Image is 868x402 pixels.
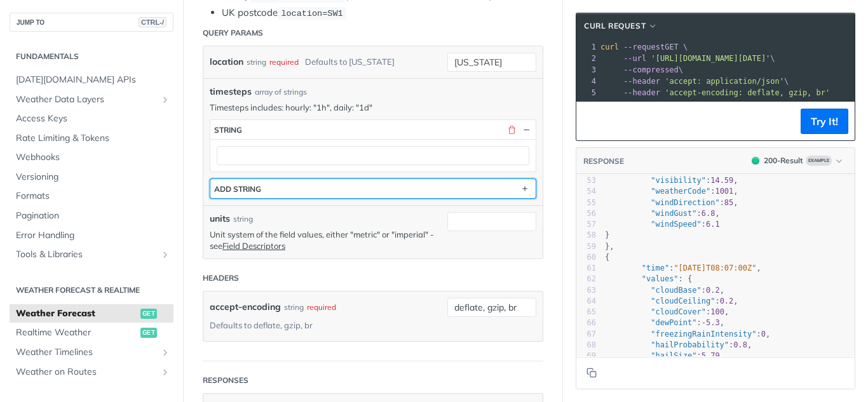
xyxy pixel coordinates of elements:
span: : , [605,176,738,185]
div: 60 [576,252,596,263]
span: : , [605,286,724,295]
a: Formats [10,187,173,206]
a: Weather Data LayersShow subpages for Weather Data Layers [10,90,173,109]
span: Weather Timelines [16,346,157,359]
span: "freezingRainIntensity" [651,330,756,338]
button: Hide [520,124,532,135]
a: Weather TimelinesShow subpages for Weather Timelines [10,343,173,362]
div: 66 [576,318,596,328]
span: get [140,309,157,319]
span: : , [605,351,724,360]
span: : , [605,297,738,305]
button: string [210,120,536,139]
span: : , [605,307,729,316]
div: Query Params [203,27,263,39]
a: Weather Forecastget [10,304,173,323]
label: units [210,212,230,225]
span: - [702,318,706,327]
div: Responses [203,375,248,386]
div: 2 [576,53,598,64]
div: 3 [576,64,598,76]
span: : , [605,264,761,272]
span: Pagination [16,210,170,222]
div: 68 [576,340,596,351]
span: { [605,253,609,262]
div: 57 [576,219,596,230]
span: \ [600,65,683,74]
span: Access Keys [16,112,170,125]
div: Defaults to [US_STATE] [305,53,395,71]
a: Versioning [10,168,173,187]
div: 1 [576,41,598,53]
button: Show subpages for Weather on Routes [160,367,170,377]
li: UK postcode [222,6,543,20]
div: 55 [576,198,596,208]
div: ADD string [214,184,261,194]
span: 0.8 [733,340,747,349]
span: "windDirection" [651,198,719,207]
button: RESPONSE [583,155,625,168]
button: Show subpages for Tools & Libraries [160,250,170,260]
div: 69 [576,351,596,361]
span: Example [806,156,832,166]
span: 200 [752,157,759,164]
span: 1001 [715,187,733,196]
span: 5.79 [702,351,720,360]
span: 5.3 [706,318,720,327]
span: "cloudCeiling" [651,297,715,305]
span: : [605,220,720,229]
span: CTRL-/ [139,17,166,27]
span: --compressed [623,65,679,74]
span: : , [605,318,724,327]
a: [DATE][DOMAIN_NAME] APIs [10,70,173,90]
span: '[URL][DOMAIN_NAME][DATE]' [651,54,770,63]
span: [DATE][DOMAIN_NAME] APIs [16,74,170,86]
span: "cloudBase" [651,286,701,295]
div: 56 [576,208,596,219]
span: "cloudCover" [651,307,706,316]
span: "visibility" [651,176,706,185]
a: Webhooks [10,148,173,167]
span: Tools & Libraries [16,248,157,261]
div: string [247,53,266,71]
a: Tools & LibrariesShow subpages for Tools & Libraries [10,245,173,264]
span: Error Handling [16,229,170,242]
h2: Weather Forecast & realtime [10,285,173,296]
div: 200 - Result [764,155,803,166]
div: 58 [576,230,596,241]
span: 0.2 [720,297,734,305]
div: string [284,298,304,316]
div: array of strings [255,86,307,98]
button: Show subpages for Weather Data Layers [160,95,170,105]
button: Show subpages for Weather Timelines [160,347,170,358]
span: "windSpeed" [651,220,701,229]
span: "hailSize" [651,351,696,360]
span: Realtime Weather [16,326,137,339]
span: --request [623,43,665,51]
button: Copy to clipboard [583,112,600,131]
span: 85 [724,198,733,207]
a: Rate Limiting & Tokens [10,129,173,148]
div: 62 [576,274,596,285]
div: Headers [203,272,239,284]
span: 0 [761,330,766,338]
span: } [605,231,609,239]
div: string [214,125,242,135]
span: }, [605,242,614,251]
div: 61 [576,263,596,274]
span: : , [605,340,752,349]
a: Access Keys [10,109,173,128]
span: Rate Limiting & Tokens [16,132,170,145]
span: : { [605,274,692,283]
a: Error Handling [10,226,173,245]
div: 67 [576,329,596,340]
span: Versioning [16,171,170,184]
div: 63 [576,285,596,296]
a: Pagination [10,206,173,225]
button: Delete [506,124,517,135]
span: : , [605,198,738,207]
p: Unit system of the field values, either "metric" or "imperial" - see [210,229,441,251]
span: location=SW1 [281,9,342,18]
a: Field Descriptors [222,241,285,251]
button: Try It! [801,109,848,134]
